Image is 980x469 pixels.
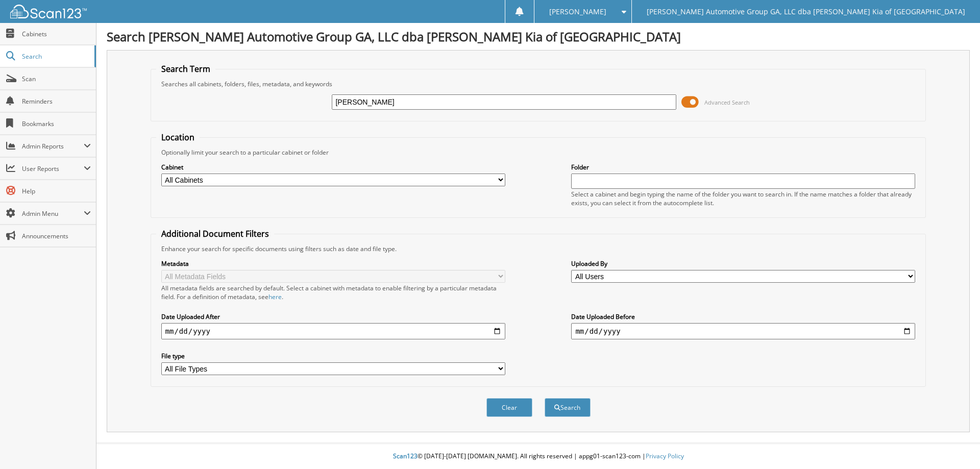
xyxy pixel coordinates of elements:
[161,259,505,268] label: Metadata
[571,259,915,268] label: Uploaded By
[22,97,91,106] span: Reminders
[107,28,970,45] h1: Search [PERSON_NAME] Automotive Group GA, LLC dba [PERSON_NAME] Kia of [GEOGRAPHIC_DATA]
[156,80,921,88] div: Searches all cabinets, folders, files, metadata, and keywords
[268,292,282,301] a: here
[156,244,921,253] div: Enhance your search for specific documents using filters such as date and file type.
[156,63,215,75] legend: Search Term
[571,323,915,339] input: end
[486,398,532,417] button: Clear
[22,164,84,173] span: User Reports
[22,232,91,240] span: Announcements
[22,52,89,61] span: Search
[22,75,91,83] span: Scan
[571,190,915,207] div: Select a cabinet and begin typing the name of the folder you want to search in. If the name match...
[22,187,91,195] span: Help
[161,163,505,171] label: Cabinet
[161,284,505,301] div: All metadata fields are searched by default. Select a cabinet with metadata to enable filtering b...
[646,452,684,460] a: Privacy Policy
[22,30,91,38] span: Cabinets
[22,119,91,128] span: Bookmarks
[156,132,200,143] legend: Location
[393,452,418,460] span: Scan123
[10,5,87,18] img: scan123-logo-white.svg
[161,323,505,339] input: start
[161,352,505,360] label: File type
[549,9,606,15] span: [PERSON_NAME]
[571,312,915,321] label: Date Uploaded Before
[156,228,274,239] legend: Additional Document Filters
[571,163,915,171] label: Folder
[22,142,84,151] span: Admin Reports
[545,398,591,417] button: Search
[156,148,921,157] div: Optionally limit your search to a particular cabinet or folder
[161,312,505,321] label: Date Uploaded After
[22,209,84,218] span: Admin Menu
[96,444,980,469] div: © [DATE]-[DATE] [DOMAIN_NAME]. All rights reserved | appg01-scan123-com |
[704,98,750,106] span: Advanced Search
[929,420,980,469] iframe: Chat Widget
[647,9,965,15] span: [PERSON_NAME] Automotive Group GA, LLC dba [PERSON_NAME] Kia of [GEOGRAPHIC_DATA]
